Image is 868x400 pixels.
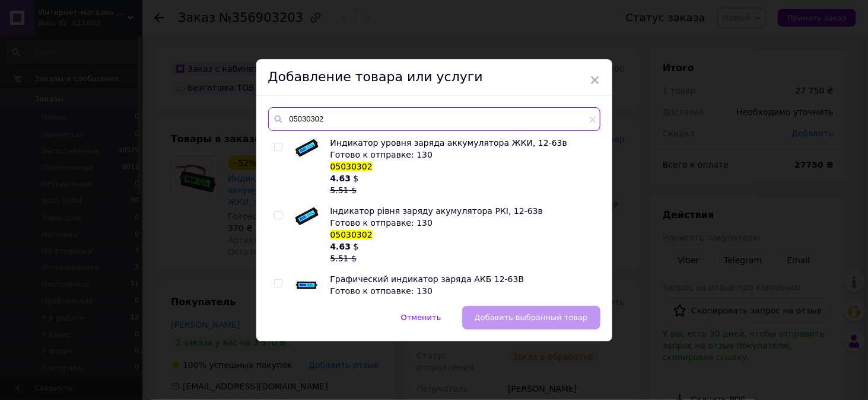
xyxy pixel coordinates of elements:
div: Добавление товара или услуги [256,59,612,95]
div: $ [330,241,594,264]
span: Графический индикатор заряда АКБ 12-63В [330,274,524,284]
b: 4.63 [330,174,351,183]
span: 5.51 $ [330,254,357,263]
span: Отменить [401,313,441,322]
img: Индикатор уровня заряда аккумулятора ЖКИ, 12-63в [295,137,319,161]
input: Поиск по товарам и услугам [268,107,600,131]
span: 05030302 [330,230,373,239]
span: 05030302 [330,162,373,171]
span: Индикатор уровня заряда аккумулятора ЖКИ, 12-63в [330,138,568,148]
span: Індикатор рівня заряду акумулятора РКІ, 12-63в [330,206,543,216]
b: 4.63 [330,242,351,251]
span: 5.51 $ [330,185,357,195]
button: Отменить [389,306,454,329]
img: Індикатор рівня заряду акумулятора РКІ, 12-63в [295,205,319,229]
img: Графический индикатор заряда АКБ 12-63В [295,276,319,293]
div: Готово к отправке: 130 [330,217,594,229]
div: Готово к отправке: 130 [330,149,594,161]
div: Готово к отправке: 130 [330,285,594,297]
div: $ [330,172,594,196]
span: × [590,70,600,90]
